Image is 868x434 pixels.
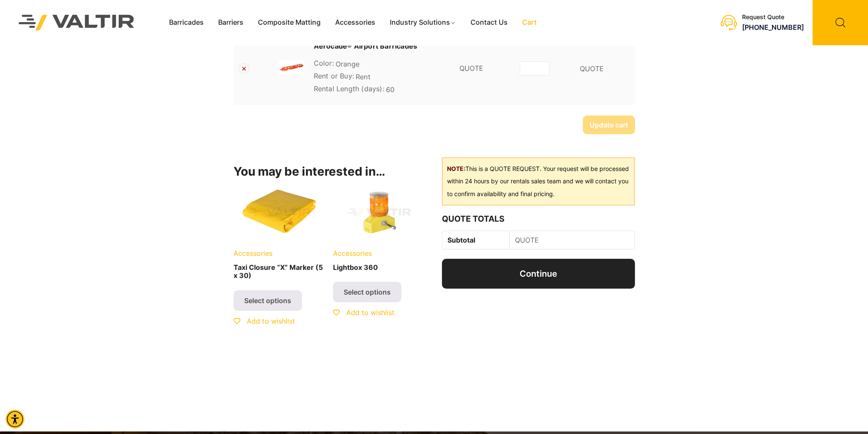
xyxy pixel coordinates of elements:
[279,60,304,75] img: An orange traffic barrier with reflective white stripes, designed for safety and visibility.
[247,317,295,325] span: Add to wishlist
[442,214,634,224] h2: Quote Totals
[520,61,549,75] input: Product quantity
[314,58,334,68] dt: Color:
[346,308,395,317] span: Add to wishlist
[742,14,804,21] div: Request Quote
[463,16,515,29] a: Contact Us
[314,41,418,51] a: Aerocade® Airport Barricades
[515,16,544,29] a: Cart
[162,16,211,29] a: Barricades
[234,317,295,325] a: Add to wishlist
[234,165,426,179] h2: You may be interested in…
[234,185,326,240] img: A folded yellow tarp or blanket, neatly arranged, with a textured surface.
[442,259,634,289] a: Continue
[328,16,383,29] a: Accessories
[383,16,463,29] a: Industry Solutions
[234,249,272,258] span: Accessories
[239,63,249,74] a: Remove Aerocade® Airport Barricades from cart
[333,185,426,240] img: Accessories
[333,249,372,258] span: Accessories
[6,3,147,43] img: Valtir Rentals
[583,116,635,134] button: Update cart
[333,260,426,275] h2: Lightbox 360
[314,58,449,71] p: Orange
[575,32,635,105] td: QUOTE
[234,290,302,311] a: Select options for “Taxi Closure “X” Marker (5 x 30)”
[333,308,395,317] a: Add to wishlist
[251,16,328,29] a: Composite Matting
[211,16,251,29] a: Barriers
[314,71,354,81] dt: Rent or Buy:
[442,231,509,249] th: Subtotal
[314,84,384,94] dt: Rental Length (days):
[442,157,634,206] div: This is a QUOTE REQUEST. Your request will be processed within 24 hours by our rentals sales team...
[6,410,24,428] div: Accessibility Menu
[742,23,804,32] a: call (888) 496-3625
[333,282,401,302] a: Select options for “Lightbox 360”
[234,185,326,284] a: AccessoriesTaxi Closure “X” Marker (5 x 30)
[314,71,449,84] p: Rent
[234,260,326,284] h2: Taxi Closure “X” Marker (5 x 30)
[454,32,514,105] td: QUOTE
[510,231,634,249] td: QUOTE
[447,165,465,172] b: NOTE:
[333,185,426,275] a: AccessoriesLightbox 360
